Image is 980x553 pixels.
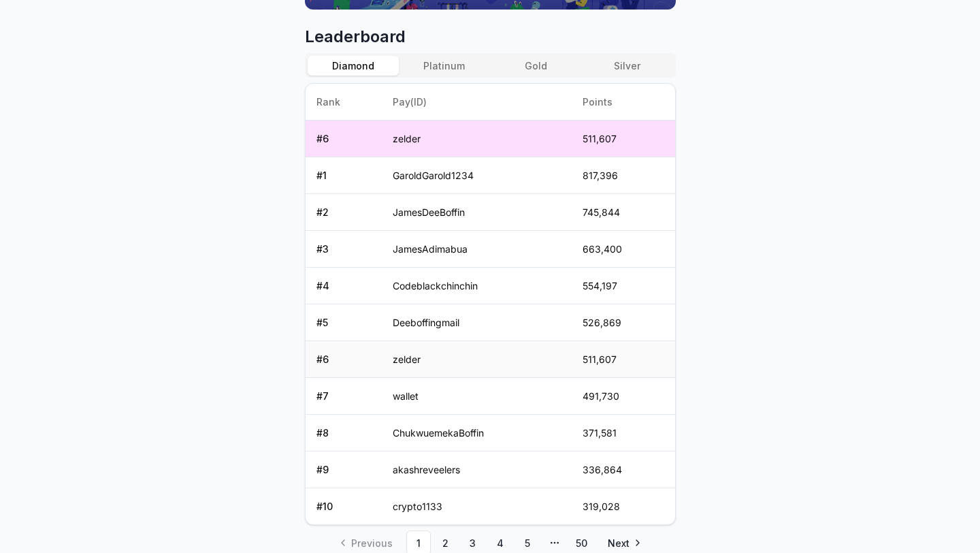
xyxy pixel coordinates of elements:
[572,378,674,415] td: 491,730
[572,341,674,378] td: 511,607
[572,84,674,121] th: Points
[399,56,490,76] button: Platinum
[382,268,572,304] td: Codeblackchinchin
[382,194,572,231] td: JamesDeeBoffin
[382,231,572,268] td: JamesAdimabua
[572,452,674,488] td: 336,864
[490,56,581,76] button: Gold
[306,121,382,157] td: # 6
[572,488,674,525] td: 319,028
[306,194,382,231] td: # 2
[382,488,572,525] td: crypto1133
[306,488,382,525] td: # 10
[572,415,674,452] td: 371,581
[572,121,674,157] td: 511,607
[608,536,630,550] span: Next
[572,268,674,304] td: 554,197
[572,231,674,268] td: 663,400
[572,157,674,194] td: 817,396
[306,231,382,268] td: # 3
[572,304,674,341] td: 526,869
[382,415,572,452] td: ChukwuemekaBoffin
[382,452,572,488] td: akashreveelers
[382,341,572,378] td: zelder
[306,341,382,378] td: # 6
[382,304,572,341] td: Deeboffingmail
[382,121,572,157] td: zelder
[581,56,672,76] button: Silver
[306,415,382,452] td: # 8
[306,304,382,341] td: # 5
[572,194,674,231] td: 745,844
[308,56,399,76] button: Diamond
[306,268,382,304] td: # 4
[382,157,572,194] td: GaroldGarold1234
[305,26,676,48] span: Leaderboard
[306,452,382,488] td: # 9
[306,378,382,415] td: # 7
[306,84,382,121] th: Rank
[382,378,572,415] td: wallet
[382,84,572,121] th: Pay(ID)
[306,157,382,194] td: # 1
